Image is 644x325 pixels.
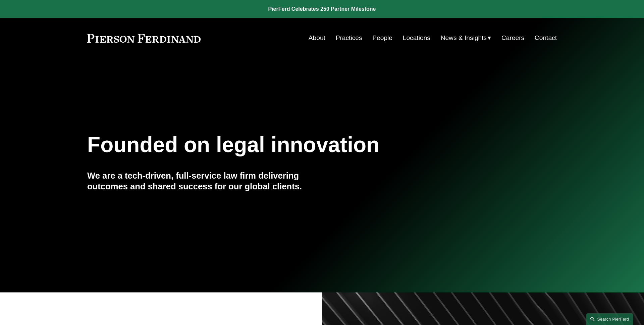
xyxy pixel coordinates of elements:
h1: Founded on legal innovation [87,133,479,157]
a: Search this site [586,313,633,325]
a: Practices [336,32,362,44]
a: folder dropdown [441,32,491,44]
a: People [372,32,392,44]
a: About [309,32,325,44]
a: Contact [535,32,557,44]
h4: We are a tech-driven, full-service law firm delivering outcomes and shared success for our global... [87,170,322,192]
a: Locations [403,32,430,44]
a: Careers [501,32,524,44]
span: News & Insights [441,32,487,44]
